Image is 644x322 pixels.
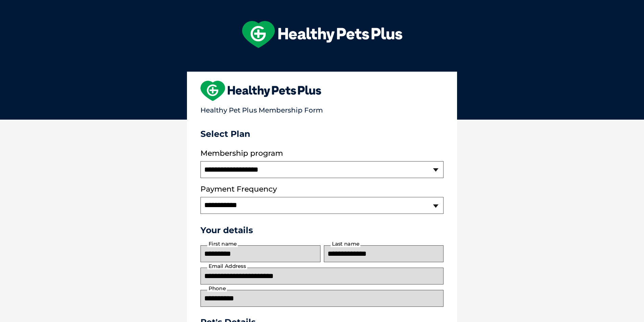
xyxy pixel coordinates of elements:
img: heart-shape-hpp-logo-large.png [200,81,321,101]
label: Phone [207,286,227,292]
label: Last name [331,241,360,247]
label: Payment Frequency [200,185,277,194]
p: Healthy Pet Plus Membership Form [200,103,444,114]
label: First name [207,241,238,247]
h3: Your details [200,225,444,235]
label: Membership program [200,149,444,158]
h3: Select Plan [200,129,444,139]
img: hpp-logo-landscape-green-white.png [242,21,402,48]
label: Email Address [207,263,247,269]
